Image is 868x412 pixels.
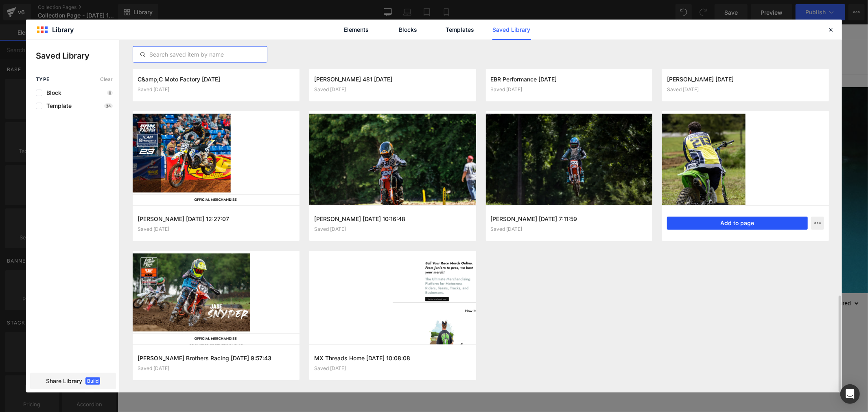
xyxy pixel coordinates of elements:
span: Template [42,103,72,109]
h3: C&amp;C Moto Factory [DATE] [138,75,295,83]
a: Saved Library [492,20,531,40]
p: Saved Library [36,50,119,62]
span: 12 products [358,269,393,289]
div: Saved [DATE] [138,226,295,232]
span: Contact [313,29,333,37]
a: Home [252,24,277,42]
h3: [PERSON_NAME] [DATE] 7:11:59 [491,215,648,223]
div: Saved [DATE] [138,366,295,371]
h3: [PERSON_NAME] [DATE] 10:16:48 [314,215,471,223]
h3: [PERSON_NAME] [DATE] 12:27:07 [138,215,295,223]
a: Templates [441,20,479,40]
h3: [PERSON_NAME] [DATE] [667,75,824,83]
h3: EBR Performance [DATE] [491,75,648,83]
span: Build [85,377,100,385]
h3: [PERSON_NAME] 481 [DATE] [314,75,471,83]
div: Saved [DATE] [491,226,648,232]
span: Share Library [46,377,82,385]
h3: [PERSON_NAME] Brothers Racing [DATE] 9:57:43 [138,354,295,362]
h3: MX Threads Home [DATE] 10:08:08 [314,354,471,362]
a: Contact [308,24,338,42]
span: Clear [100,77,113,82]
p: 34 [104,103,113,108]
div: Saved [DATE] [491,87,648,92]
span: Type [36,77,50,82]
div: Saved [DATE] [314,87,471,92]
a: Catalog [277,24,307,42]
span: Welcome to our store [348,4,402,11]
a: Elements [337,20,376,40]
span: Catalog [282,29,302,37]
button: Add to page [667,217,808,230]
span: Sports Threads Shop [151,26,241,39]
input: Search saved item by name [133,50,267,59]
span: Block [42,90,61,96]
a: Blocks [389,20,428,40]
a: Sports Threads Shop [149,25,244,41]
p: 0 [107,90,113,95]
div: Open Intercom Messenger [840,384,860,404]
div: Saved [DATE] [314,226,471,232]
div: Saved [DATE] [314,366,471,371]
div: Saved [DATE] [667,87,824,92]
span: Home [257,29,272,37]
summary: Search [547,24,565,42]
div: Saved [DATE] [138,87,295,92]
